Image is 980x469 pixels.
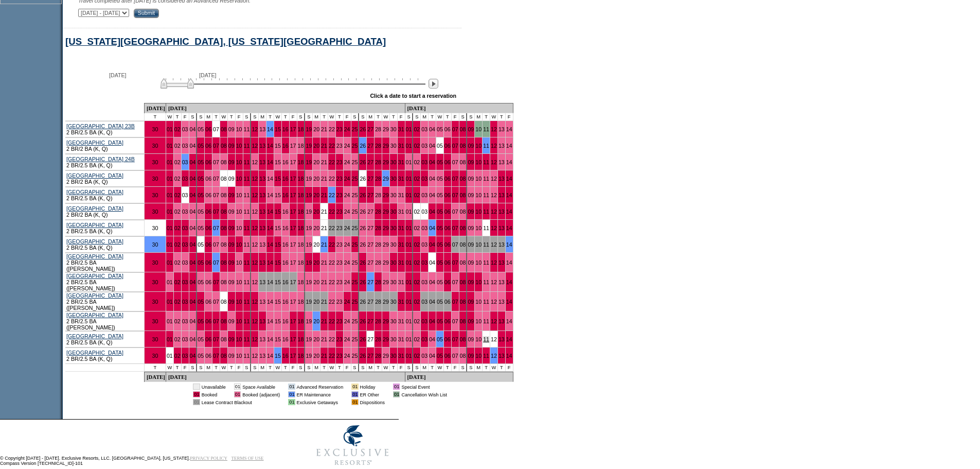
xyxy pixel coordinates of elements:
[498,192,505,198] a: 13
[275,176,281,182] a: 15
[452,143,458,149] a: 07
[190,159,196,165] a: 04
[352,159,358,165] a: 25
[460,159,466,165] a: 08
[321,143,327,149] a: 21
[491,209,497,215] a: 12
[174,143,181,149] a: 02
[375,209,381,215] a: 28
[205,176,211,182] a: 06
[444,143,451,149] a: 06
[375,159,381,165] a: 28
[367,159,373,165] a: 27
[421,176,427,182] a: 03
[152,225,158,231] a: 30
[390,192,397,198] a: 30
[275,143,281,149] a: 15
[460,126,466,132] a: 08
[329,176,335,182] a: 22
[236,159,242,165] a: 10
[491,159,497,165] a: 12
[259,225,265,231] a: 13
[390,159,397,165] a: 30
[236,225,242,231] a: 10
[213,143,219,149] a: 07
[344,192,350,198] a: 24
[491,143,497,149] a: 12
[244,143,250,149] a: 11
[429,176,435,182] a: 04
[360,209,366,215] a: 26
[228,159,235,165] a: 09
[375,126,381,132] a: 28
[506,176,512,182] a: 14
[352,209,358,215] a: 25
[221,192,227,198] a: 08
[306,209,312,215] a: 19
[134,9,159,18] input: Submit
[414,209,420,215] a: 02
[275,192,281,198] a: 15
[306,176,312,182] a: 19
[306,159,312,165] a: 19
[483,176,489,182] a: 11
[475,159,482,165] a: 10
[298,209,304,215] a: 18
[429,192,435,198] a: 04
[491,176,497,182] a: 12
[336,209,343,215] a: 23
[336,192,343,198] a: 23
[329,126,335,132] a: 22
[244,176,250,182] a: 11
[360,176,366,182] a: 26
[421,209,427,215] a: 03
[437,176,443,182] a: 05
[329,159,335,165] a: 22
[298,176,304,182] a: 18
[66,123,135,129] a: [GEOGRAPHIC_DATA] 23B
[352,192,358,198] a: 25
[182,159,188,165] a: 03
[298,143,304,149] a: 18
[259,192,265,198] a: 13
[421,143,427,149] a: 03
[267,159,273,165] a: 14
[221,159,227,165] a: 08
[414,176,420,182] a: 02
[190,225,196,231] a: 04
[367,126,373,132] a: 27
[344,209,350,215] a: 24
[321,126,327,132] a: 21
[213,192,219,198] a: 07
[406,176,412,182] a: 01
[352,176,358,182] a: 25
[259,209,265,215] a: 13
[506,126,512,132] a: 14
[360,159,366,165] a: 26
[275,159,281,165] a: 15
[275,209,281,215] a: 15
[398,209,404,215] a: 31
[460,143,466,149] a: 08
[66,205,123,212] a: [GEOGRAPHIC_DATA]
[282,176,289,182] a: 16
[452,209,458,215] a: 07
[336,143,343,149] a: 23
[506,143,512,149] a: 14
[236,192,242,198] a: 10
[344,176,350,182] a: 24
[414,192,420,198] a: 02
[329,143,335,149] a: 22
[244,126,250,132] a: 11
[360,192,366,198] a: 26
[252,126,258,132] a: 12
[213,209,219,215] a: 07
[483,192,489,198] a: 11
[259,143,265,149] a: 13
[267,126,273,132] a: 14
[383,176,389,182] a: 29
[375,192,381,198] a: 28
[421,159,427,165] a: 03
[221,225,227,231] a: 08
[244,209,250,215] a: 11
